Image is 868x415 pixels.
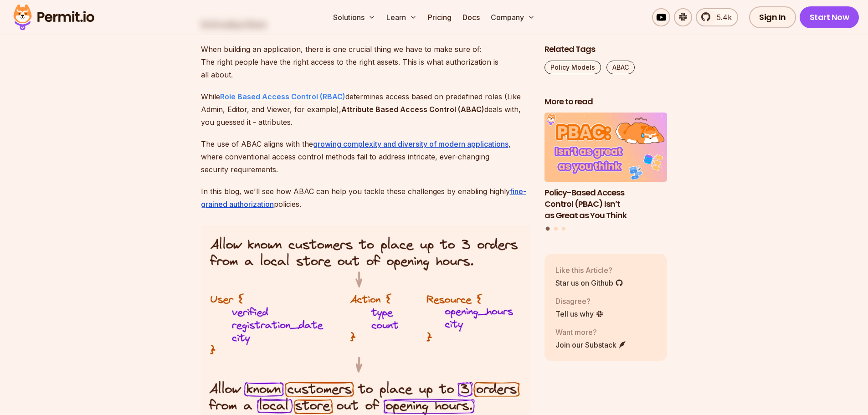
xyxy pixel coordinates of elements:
[544,113,668,232] div: Posts
[329,8,379,26] button: Solutions
[201,185,530,210] p: In this blog, we'll see how ABAC can help you tackle these challenges by enabling highly policies.
[424,8,455,26] a: Pricing
[341,105,484,114] strong: Attribute Based Access Control (ABAC)
[220,92,345,101] a: Role Based Access Control (RBAC)
[544,113,668,221] li: 1 of 3
[487,8,539,26] button: Company
[544,113,668,221] a: Policy-Based Access Control (PBAC) Isn’t as Great as You ThinkPolicy-Based Access Control (PBAC) ...
[544,187,668,221] h3: Policy-Based Access Control (PBAC) Isn’t as Great as You Think
[800,6,859,28] a: Start Now
[383,8,421,26] button: Learn
[546,227,550,231] button: Go to slide 1
[544,113,668,182] img: Policy-Based Access Control (PBAC) Isn’t as Great as You Think
[459,8,483,26] a: Docs
[711,12,732,23] span: 5.4k
[554,227,558,231] button: Go to slide 2
[555,296,604,307] p: Disagree?
[555,265,623,276] p: Like this Article?
[555,277,623,288] a: Star us on Github
[562,227,565,231] button: Go to slide 3
[555,308,604,319] a: Tell us why
[555,339,627,350] a: Join our Substack
[201,138,530,176] p: The use of ABAC aligns with the , where conventional access control methods fail to address intri...
[9,2,98,33] img: Permit logo
[749,6,796,28] a: Sign In
[606,61,635,74] a: ABAC
[544,44,668,55] h2: Related Tags
[201,187,526,209] a: fine-grained authorization
[544,96,668,108] h2: More to read
[544,61,601,74] a: Policy Models
[696,8,738,26] a: 5.4k
[201,90,530,128] p: While determines access based on predefined roles (Like Admin, Editor, and Viewer, for example), ...
[555,327,627,338] p: Want more?
[201,43,530,81] p: When building an application, there is one crucial thing we have to make sure of: The right peopl...
[313,139,508,149] a: growing complexity and diversity of modern applications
